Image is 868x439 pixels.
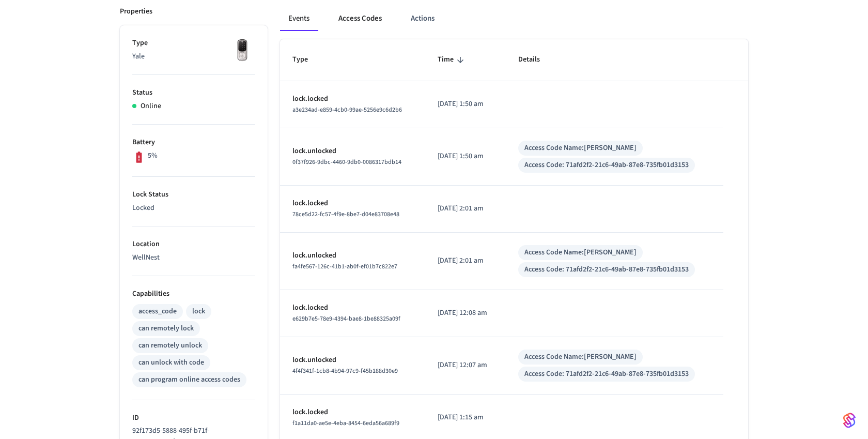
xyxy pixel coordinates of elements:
span: Type [292,52,321,68]
p: [DATE] 2:01 am [438,255,493,266]
span: f1a11da0-ae5e-4eba-8454-6eda56a689f9 [292,419,399,428]
p: Battery [132,137,255,148]
p: Lock Status [132,189,255,200]
p: WellNest [132,252,255,263]
span: 4f4f341f-1cb8-4b94-97c9-f45b188d30e9 [292,367,398,375]
div: can unlock with code [138,357,204,368]
p: ID [132,413,255,423]
div: ant example [280,6,748,31]
span: 0f37f926-9dbc-4460-9db0-0086317bdb14 [292,158,401,166]
p: lock.unlocked [292,146,413,157]
p: Online [141,101,161,112]
div: Access Code: 71afd2f2-21c6-49ab-87e8-735fb01d3153 [524,369,689,380]
p: [DATE] 12:07 am [438,360,493,371]
p: [DATE] 2:01 am [438,203,493,214]
div: Access Code Name: [PERSON_NAME] [524,143,637,154]
p: lock.locked [292,198,413,209]
button: Access Codes [330,6,390,31]
p: Capabilities [132,289,255,299]
p: Location [132,239,255,250]
p: [DATE] 12:08 am [438,308,493,319]
span: Details [518,52,553,68]
p: Locked [132,203,255,214]
p: [DATE] 1:15 am [438,412,493,423]
div: access_code [138,306,177,317]
span: e629b7e5-78e9-4394-bae8-1be88325a09f [292,314,400,323]
p: lock.locked [292,407,413,418]
p: lock.unlocked [292,250,413,261]
button: Actions [402,6,443,31]
span: 78ce5d22-fc57-4f9e-8be7-d04e83708e48 [292,210,399,219]
div: lock [192,306,205,317]
p: Type [132,38,255,49]
p: Properties [120,6,152,17]
span: fa4fe567-126c-41b1-ab0f-ef01b7c822e7 [292,262,397,271]
span: a3e234ad-e859-4cb0-99ae-5256e9c6d2b6 [292,105,402,114]
p: 5% [148,150,158,161]
div: Access Code: 71afd2f2-21c6-49ab-87e8-735fb01d3153 [524,264,689,275]
p: [DATE] 1:50 am [438,151,493,162]
div: can remotely unlock [138,340,202,351]
button: Events [280,6,318,31]
p: Yale [132,51,255,62]
img: SeamLogoGradient.69752ec5.svg [843,412,856,429]
p: Status [132,87,255,98]
div: can program online access codes [138,374,240,385]
p: [DATE] 1:50 am [438,99,493,110]
div: Access Code Name: [PERSON_NAME] [524,247,637,258]
p: lock.locked [292,302,413,313]
p: lock.locked [292,94,413,104]
div: can remotely lock [138,323,194,334]
span: Time [438,52,467,68]
p: lock.unlocked [292,355,413,366]
div: Access Code Name: [PERSON_NAME] [524,352,637,362]
img: Yale Assure Touchscreen Wifi Smart Lock, Satin Nickel, Front [229,38,255,64]
div: Access Code: 71afd2f2-21c6-49ab-87e8-735fb01d3153 [524,160,689,171]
